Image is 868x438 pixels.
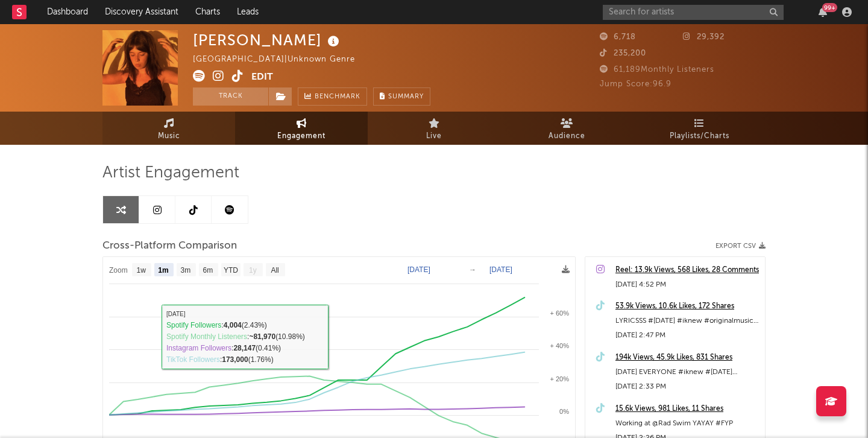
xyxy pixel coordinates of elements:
text: + 60% [550,309,570,317]
span: Live [426,129,442,144]
a: Playlists/Charts [633,112,766,145]
text: + 20% [550,375,570,382]
text: All [271,266,278,275]
a: Music [102,112,235,145]
button: Track [193,87,268,106]
span: 6,718 [600,33,636,41]
text: YTD [224,266,238,275]
span: Music [158,129,180,144]
div: LYRICSSS #[DATE] #iknew #originalmusic #foryou [615,314,759,328]
button: Summary [373,87,430,106]
div: Working at @Rad Swim YAYAY #FYP [615,416,759,431]
text: Zoom [109,266,128,275]
span: Audience [549,129,585,144]
text: [DATE] [407,265,430,274]
span: 235,200 [600,49,646,57]
div: 99 + [822,3,837,12]
a: Engagement [235,112,368,145]
a: Benchmark [298,87,367,106]
div: [GEOGRAPHIC_DATA] | Unknown Genre [193,52,369,67]
span: Playlists/Charts [670,129,729,144]
text: 6m [203,266,213,275]
button: 99+ [819,7,827,17]
text: 1y [249,266,257,275]
span: Benchmark [315,90,360,104]
span: Cross-Platform Comparison [102,239,237,253]
text: 3m [181,266,191,275]
text: 0% [559,408,569,415]
button: Export CSV [715,243,766,250]
text: [DATE] [489,265,512,274]
input: Search for artists [603,5,784,20]
text: + 40% [550,342,570,349]
text: 1m [158,266,168,275]
div: [DATE] 2:33 PM [615,379,759,394]
a: 53.9k Views, 10.6k Likes, 172 Shares [615,299,759,314]
span: Engagement [277,129,325,144]
text: 1w [137,266,146,275]
a: 15.6k Views, 981 Likes, 11 Shares [615,402,759,416]
a: Live [368,112,500,145]
span: Jump Score: 96.9 [600,80,671,88]
button: Edit [251,70,273,85]
div: [DATE] EVERYONE #iknew #[DATE] #originalmusic [615,365,759,379]
span: Artist Engagement [102,166,239,180]
div: [PERSON_NAME] [193,30,342,50]
text: → [469,265,476,274]
div: [DATE] 2:47 PM [615,328,759,343]
span: 29,392 [683,33,725,41]
a: 194k Views, 45.9k Likes, 831 Shares [615,351,759,365]
span: Summary [388,94,424,100]
a: Reel: 13.9k Views, 568 Likes, 28 Comments [615,263,759,278]
div: [DATE] 4:52 PM [615,278,759,292]
span: 61,189 Monthly Listeners [600,66,714,74]
a: Audience [500,112,633,145]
